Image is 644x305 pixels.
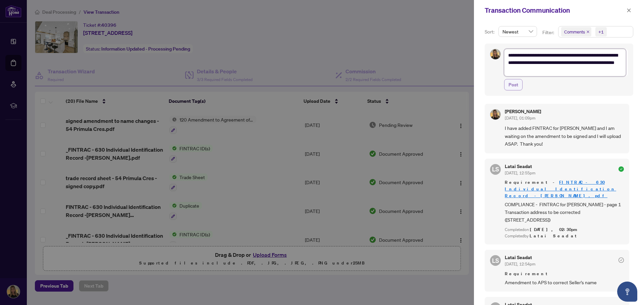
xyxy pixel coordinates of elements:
[492,256,499,265] span: LS
[598,28,604,35] div: +1
[508,79,518,90] span: Post
[505,116,535,121] span: [DATE], 01:09pm
[505,261,535,266] span: [DATE], 12:54pm
[505,279,624,286] span: Amendment to APS to correct Seller's name
[619,257,624,263] span: check-circle
[485,28,496,35] p: Sort:
[505,124,624,148] span: I have added FINTRAC for [PERSON_NAME] and I am waiting on the amendment to be signed and I will ...
[561,27,591,36] span: Comments
[490,49,500,59] img: Profile Icon
[505,164,535,169] h5: Latai Seadat
[530,233,578,239] span: Latai Seadat
[505,255,535,260] h5: Latai Seadat
[505,201,624,224] span: COMPLIANCE - FINTRAC for [PERSON_NAME] - page 1 Transaction address to be corrected ([STREET_ADDR...
[505,227,624,233] div: Completed on
[542,29,555,36] p: Filter:
[617,282,637,302] button: Open asap
[485,5,625,15] div: Transaction Communication
[505,179,624,199] span: Requirement -
[504,79,523,90] button: Post
[502,26,533,36] span: Newest
[619,166,624,172] span: check-circle
[505,179,616,199] a: FINTRAC - 630 Individual Identification Record -[PERSON_NAME].pdf
[505,109,541,114] h5: [PERSON_NAME]
[505,233,624,239] div: Completed by
[505,170,535,175] span: [DATE], 12:55pm
[586,30,590,33] span: close
[505,271,624,277] span: Requirement
[530,227,578,232] span: [DATE], 02:30pm
[627,8,631,13] span: close
[564,28,585,35] span: Comments
[490,109,500,120] img: Profile Icon
[492,164,499,174] span: LS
